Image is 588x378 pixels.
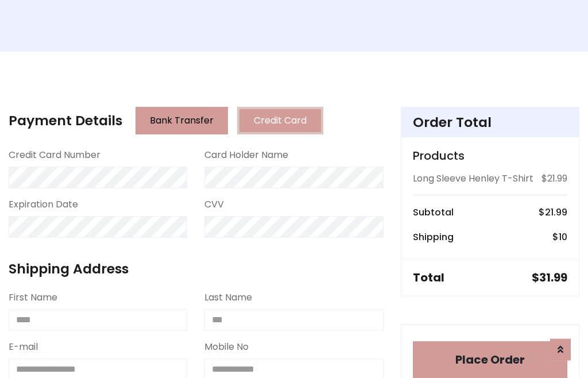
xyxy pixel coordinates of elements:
label: Card Holder Name [204,148,288,162]
h4: Payment Details [9,113,122,129]
label: Last Name [204,291,252,304]
h5: Total [413,271,444,284]
h4: Shipping Address [9,261,384,277]
p: $21.99 [541,172,567,186]
button: Credit Card [237,107,323,134]
span: 10 [559,230,567,244]
h5: Products [413,149,567,163]
button: Bank Transfer [136,107,228,134]
label: First Name [9,291,57,304]
h5: $ [532,271,567,284]
label: CVV [204,198,224,211]
p: Long Sleeve Henley T-Shirt [413,172,533,186]
h6: Subtotal [413,207,454,218]
h4: Order Total [413,114,567,130]
label: Credit Card Number [9,148,100,162]
label: Expiration Date [9,198,78,211]
h6: $ [539,207,567,218]
label: Mobile No [204,340,249,354]
h6: $ [552,232,567,242]
h6: Shipping [413,232,454,242]
span: 21.99 [545,206,567,219]
button: Place Order [413,341,567,378]
span: 31.99 [539,269,567,286]
label: E-mail [9,340,38,354]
